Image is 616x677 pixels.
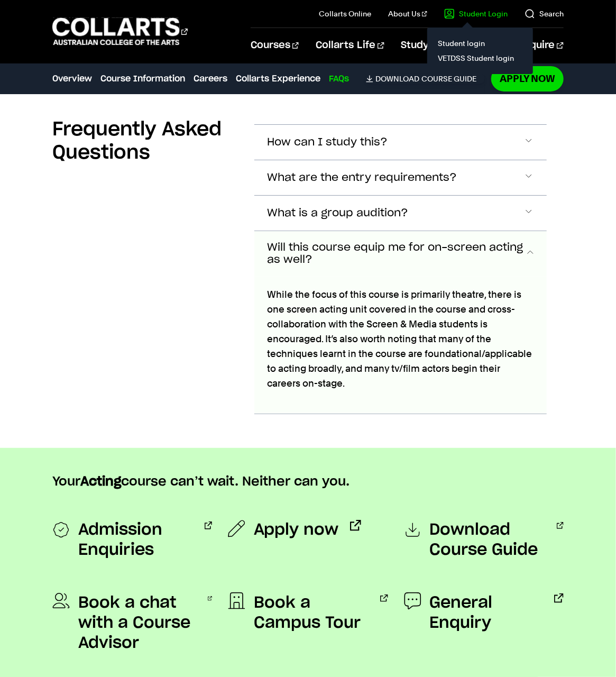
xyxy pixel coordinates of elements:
p: While the focus of this course is primarily theatre, there is one screen acting unit covered in t... [267,287,534,391]
span: Apply now [254,520,338,540]
button: Will this course equip me for on-screen acting as well? [254,231,547,277]
span: Download Course Guide [430,520,546,560]
span: Will this course equip me for on-screen acting as well? [267,242,525,266]
span: Download [375,74,419,84]
a: General Enquiry [404,593,564,633]
a: Collarts Online [319,8,371,19]
section: Accordion Section [52,97,564,448]
span: What is a group audition? [267,207,408,219]
a: Overview [52,72,92,85]
a: Courses [251,28,299,63]
a: Book a Campus Tour [228,593,388,633]
span: Book a Campus Tour [254,593,369,633]
div: Go to homepage [52,16,188,47]
span: How can I study this? [267,136,388,149]
a: Careers [194,72,227,85]
a: Collarts Experience [236,72,320,85]
a: Apply Now [491,66,564,91]
div: How can I study this? [254,277,547,414]
a: Student login [436,36,525,51]
a: FAQs [329,72,349,85]
h2: Frequently Asked Questions [52,118,237,164]
a: Collarts Life [316,28,384,63]
a: Course Information [100,72,185,85]
a: Search [525,8,564,19]
span: What are the entry requirements? [267,172,457,184]
a: About Us [388,8,427,19]
a: DownloadCourse Guide [366,74,485,84]
a: Study Information [401,28,501,63]
a: Book a chat with a Course Advisor [52,593,212,653]
span: Admission Enquiries [78,520,193,560]
a: VETDSS Student login [436,51,525,66]
p: Your course can’t wait. Neither can you. [52,473,564,490]
a: Enquire [518,28,564,63]
button: How can I study this? [254,125,547,160]
span: General Enquiry [430,593,543,633]
a: Admission Enquiries [52,520,212,560]
a: Download Course Guide [404,520,564,560]
button: What are the entry requirements? [254,160,547,195]
span: Book a chat with a Course Advisor [78,593,196,653]
a: Student Login [444,8,508,19]
button: What is a group audition? [254,196,547,231]
a: Apply now [228,520,361,540]
strong: Acting [80,475,121,488]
